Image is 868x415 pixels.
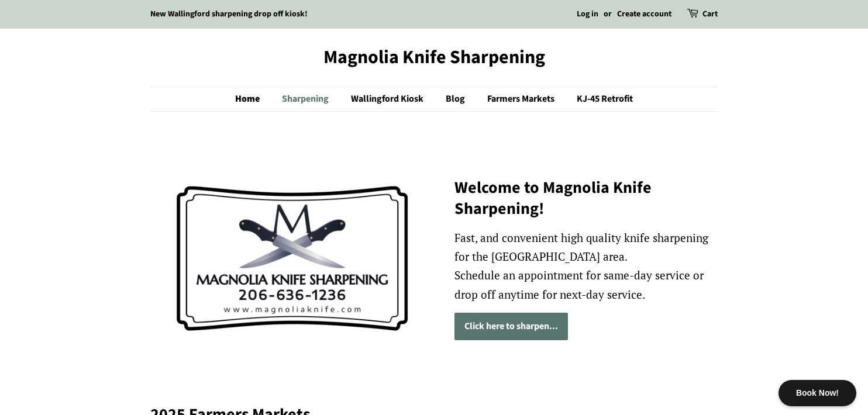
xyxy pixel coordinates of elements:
h2: Welcome to Magnolia Knife Sharpening! [454,177,718,220]
a: Home [235,87,271,111]
a: Sharpening [273,87,340,111]
a: Farmers Markets [478,87,566,111]
a: KJ-45 Retrofit [568,87,633,111]
p: Fast, and convenient high quality knife sharpening for the [GEOGRAPHIC_DATA] area. Schedule an ap... [454,229,718,304]
a: Wallingford Kiosk [342,87,435,111]
a: New Wallingford sharpening drop off kiosk! [150,8,308,20]
a: Magnolia Knife Sharpening [150,46,718,68]
a: Cart [702,8,718,22]
li: or [604,8,612,22]
div: Book Now! [779,380,856,406]
a: Click here to sharpen... [454,313,568,340]
a: Blog [437,87,477,111]
a: Log in [577,8,598,20]
a: Create account [617,8,671,20]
